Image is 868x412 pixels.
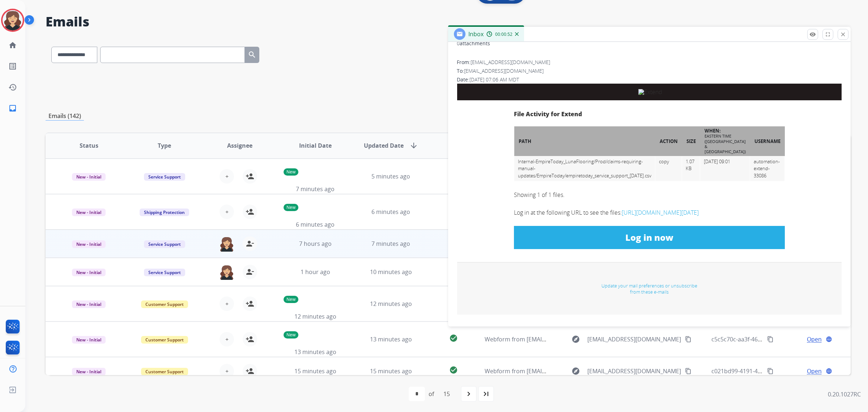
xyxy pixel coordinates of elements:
mat-icon: language [826,336,832,342]
span: + [225,335,229,344]
div: To: [457,67,842,75]
span: New - Initial [72,336,106,344]
a: [URL][DOMAIN_NAME][DATE] [622,209,699,216]
th: Size [682,126,700,156]
span: Service Support [144,240,185,248]
mat-icon: content_copy [685,368,692,374]
span: 15 minutes ago [294,367,336,375]
span: Updated Date [364,141,404,150]
td: 1.07 KB [682,156,700,181]
mat-icon: home [8,41,17,50]
mat-icon: explore [571,335,580,344]
img: Extend [638,89,662,95]
button: + [220,332,234,346]
span: Type [158,141,171,150]
span: New - Initial [72,300,106,308]
button: + [220,205,234,219]
span: Status [80,141,98,150]
h2: Emails [46,14,851,29]
span: [EMAIL_ADDRESS][DOMAIN_NAME] [587,367,681,375]
div: attachments [457,40,490,47]
th: Action [655,126,682,156]
mat-icon: content_copy [685,336,692,342]
mat-icon: person_add [246,207,254,216]
mat-icon: close [840,31,846,38]
span: [EMAIL_ADDRESS][DOMAIN_NAME] [471,59,550,66]
p: New [284,204,298,211]
mat-icon: person_add [246,367,254,375]
span: 5 minutes ago [371,172,410,180]
mat-icon: language [826,368,832,374]
th: When: [700,126,750,156]
span: New - Initial [72,209,106,216]
span: + [225,367,229,375]
mat-icon: check_circle [449,366,458,374]
span: Open [807,335,822,344]
span: 1 hour ago [301,268,330,276]
mat-icon: list_alt [8,62,17,71]
div: 15 [438,387,456,401]
img: agent-avatar [220,265,234,280]
span: 12 minutes ago [294,312,336,320]
mat-icon: arrow_downward [409,141,418,150]
mat-icon: fullscreen [825,31,831,38]
span: 10 minutes ago [370,268,412,276]
p: New [284,296,298,303]
p: Log in at the following URL to see the files: [514,208,785,217]
td: [DATE] 09:01 [700,156,750,181]
a: Log in now [514,226,785,249]
mat-icon: check_circle [449,334,458,342]
span: Shipping Protection [140,209,189,216]
span: c021bd99-4191-4c01-a74d-a3fa3005a5d3 [711,367,822,375]
button: + [220,169,234,184]
span: [EMAIL_ADDRESS][DOMAIN_NAME] [464,67,544,74]
th: Path [514,126,655,156]
mat-icon: history [8,83,17,92]
mat-icon: person_remove [246,268,254,276]
span: Assignee [227,141,252,150]
mat-icon: person_add [246,299,254,308]
mat-icon: last_page [482,390,490,398]
div: From: [457,59,842,66]
p: New [284,331,298,339]
span: Customer Support [141,300,188,308]
td: automation-extend-33086 [750,156,785,181]
span: + [225,172,229,181]
mat-icon: explore [571,367,580,375]
td: Internal-EmpireToday_LunaFlooring/Prod/claims-requiring-manual-updates/EmpireToday/empiretoday_se... [514,156,655,181]
img: avatar [3,10,23,30]
span: 13 minutes ago [370,335,412,343]
img: agent-avatar [220,236,234,252]
button: + [220,364,234,378]
span: Customer Support [141,336,188,344]
span: New - Initial [72,368,106,375]
span: Service Support [144,269,185,276]
mat-icon: inbox [8,104,17,113]
mat-icon: content_copy [767,368,774,374]
mat-icon: person_remove [246,239,254,248]
span: Customer Support [141,368,188,375]
mat-icon: person_add [246,172,254,181]
span: Webform from [EMAIL_ADDRESS][DOMAIN_NAME] on [DATE] [485,335,648,343]
mat-icon: remove_red_eye [809,31,816,38]
span: [EMAIL_ADDRESS][DOMAIN_NAME] [587,335,681,344]
button: + [220,297,234,311]
small: Eastern Time ([GEOGRAPHIC_DATA] & [GEOGRAPHIC_DATA]) [705,133,746,154]
mat-icon: search [248,50,256,59]
span: Initial Date [299,141,332,150]
p: Emails (142) [46,112,84,121]
div: of [429,390,434,398]
span: c5c5c70c-aa3f-4686-b30c-882257822f8c [711,335,818,343]
span: 7 minutes ago [296,185,335,193]
span: Service Support [144,173,185,181]
span: + [225,299,229,308]
span: 12 minutes ago [370,300,412,308]
a: Update your mail preferences or unsubscribe from these e-mails [601,282,697,295]
span: 15 minutes ago [370,367,412,375]
span: 7 hours ago [299,240,332,248]
h2: File Activity for Extend [514,111,785,118]
span: 0 [457,40,460,47]
span: 6 minutes ago [296,220,335,228]
mat-icon: person_add [246,335,254,344]
mat-icon: content_copy [767,336,774,342]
